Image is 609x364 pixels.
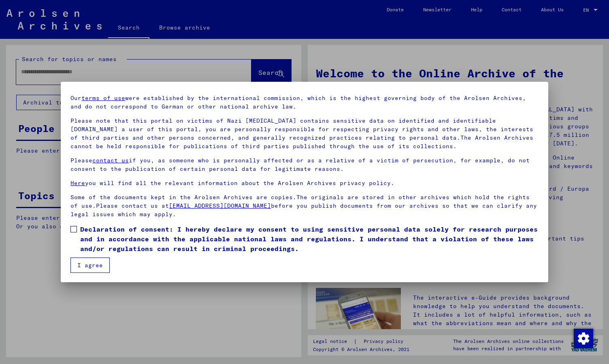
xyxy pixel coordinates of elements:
[70,117,538,151] p: Please note that this portal on victims of Nazi [MEDICAL_DATA] contains sensitive data on identif...
[70,193,538,219] p: Some of the documents kept in the Arolsen Archives are copies.The originals are stored in other a...
[70,258,110,273] button: I agree
[574,329,593,348] img: Change consent
[92,157,129,164] a: contact us
[70,179,538,187] p: you will find all the relevant information about the Arolsen Archives privacy policy.
[81,94,125,102] a: terms of use
[80,224,538,253] span: Declaration of consent: I hereby declare my consent to using sensitive personal data solely for r...
[70,179,85,187] a: Here
[70,156,538,173] p: Please if you, as someone who is personally affected or as a relative of a victim of persecution,...
[70,94,538,111] p: Our were established by the international commission, which is the highest governing body of the ...
[169,202,271,209] a: [EMAIL_ADDRESS][DOMAIN_NAME]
